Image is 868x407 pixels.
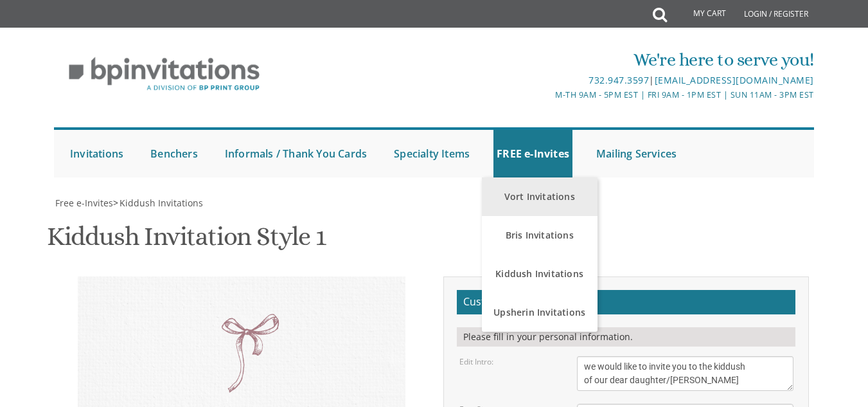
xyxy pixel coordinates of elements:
[54,197,113,209] a: Free e-Invites
[593,130,680,177] a: Mailing Services
[457,327,795,347] div: Please fill in your personal information.
[457,290,795,314] h2: Customizations
[113,197,203,209] span: >
[589,74,649,86] a: 732.947.3597
[482,255,598,293] a: Kiddush Invitations
[655,74,814,86] a: [EMAIL_ADDRESS][DOMAIN_NAME]
[308,88,814,102] div: M-Th 9am - 5pm EST | Fri 9am - 1pm EST | Sun 11am - 3pm EST
[482,293,598,332] a: Upsherin Invitations
[308,73,814,88] div: |
[308,47,814,73] div: We're here to serve you!
[482,177,598,216] a: Vort Invitations
[67,130,127,177] a: Invitations
[55,197,113,209] span: Free e-Invites
[666,1,735,27] a: My Cart
[222,130,370,177] a: Informals / Thank You Cards
[47,222,326,260] h1: Kiddush Invitation Style 1
[120,197,203,209] span: Kiddush Invitations
[54,48,274,101] img: BP Invitation Loft
[577,356,793,391] textarea: we would like to invite you to the kiddush of our dear daughter/[PERSON_NAME]
[482,216,598,255] a: Bris Invitations
[147,130,201,177] a: Benchers
[118,197,203,209] a: Kiddush Invitations
[459,356,493,367] label: Edit Intro:
[391,130,473,177] a: Specialty Items
[493,130,572,177] a: FREE e-Invites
